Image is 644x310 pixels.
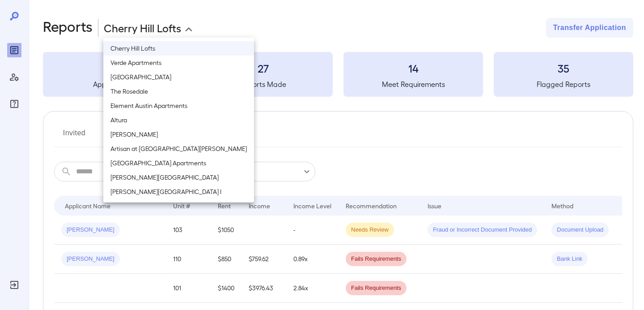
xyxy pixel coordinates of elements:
li: [PERSON_NAME][GEOGRAPHIC_DATA] I [103,185,254,199]
li: Altura [103,113,254,127]
li: [GEOGRAPHIC_DATA] [103,70,254,84]
li: Artisan at [GEOGRAPHIC_DATA][PERSON_NAME] [103,142,254,156]
li: Verde Apartments [103,56,254,70]
li: Element Austin Apartments [103,99,254,113]
li: Cherry Hill Lofts [103,41,254,56]
li: [GEOGRAPHIC_DATA] Apartments [103,156,254,170]
li: [PERSON_NAME] [103,127,254,142]
li: [PERSON_NAME][GEOGRAPHIC_DATA] [103,170,254,185]
li: The Rosedale [103,84,254,99]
